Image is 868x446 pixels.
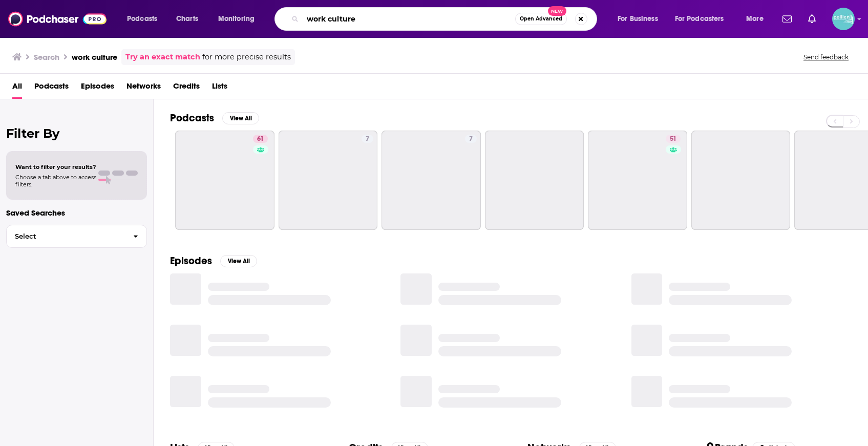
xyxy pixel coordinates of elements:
a: Charts [170,11,204,27]
a: Credits [173,78,200,99]
a: Show notifications dropdown [804,10,820,28]
button: View All [220,255,257,267]
button: View All [222,112,259,124]
button: Open AdvancedNew [515,13,567,25]
button: open menu [668,11,739,27]
p: Saved Searches [6,208,147,218]
h2: Podcasts [170,112,214,124]
a: Episodes [81,78,114,99]
button: open menu [739,11,776,27]
a: Podcasts [34,78,69,99]
button: Show profile menu [832,8,855,30]
span: Logged in as JessicaPellien [832,8,855,30]
span: 51 [670,134,676,144]
h2: Filter By [6,126,147,141]
a: Lists [212,78,227,99]
span: Select [7,233,125,240]
img: Podchaser - Follow, Share and Rate Podcasts [8,9,107,29]
div: Search podcasts, credits, & more... [284,7,607,31]
a: EpisodesView All [170,254,257,267]
a: All [12,78,22,99]
a: PodcastsView All [170,112,259,124]
button: Send feedback [800,53,852,61]
button: open menu [610,11,671,27]
a: 7 [279,131,378,230]
a: 7 [382,131,481,230]
h3: work culture [72,52,117,62]
a: 51 [666,135,681,143]
span: for more precise results [202,51,291,63]
span: 7 [469,134,473,144]
span: 61 [257,134,264,144]
button: open menu [120,11,171,27]
img: User Profile [832,8,855,30]
span: Charts [176,12,198,26]
span: Want to filter your results? [15,163,96,171]
span: New [548,6,566,16]
input: Search podcasts, credits, & more... [303,11,515,27]
h2: Episodes [170,254,212,267]
span: Podcasts [127,12,157,26]
button: Select [6,225,147,248]
span: For Business [618,12,658,26]
a: Show notifications dropdown [778,10,796,28]
a: 61 [175,131,274,230]
a: 7 [465,135,477,143]
span: Monitoring [218,12,255,26]
span: For Podcasters [675,12,724,26]
span: More [746,12,764,26]
a: Networks [126,78,161,99]
a: 61 [253,135,268,143]
span: Open Advanced [520,16,562,22]
a: 51 [588,131,687,230]
span: 7 [366,134,369,144]
a: Try an exact match [125,51,200,63]
button: open menu [211,11,268,27]
span: Choose a tab above to access filters. [15,174,96,188]
h3: Search [34,52,59,62]
a: 7 [362,135,373,143]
